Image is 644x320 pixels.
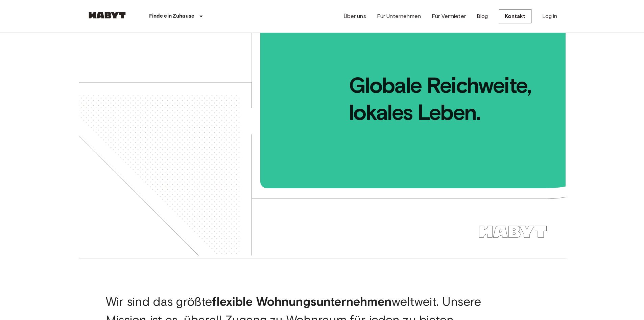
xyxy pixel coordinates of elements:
[377,12,421,20] a: Für Unternehmen
[344,12,366,20] a: Über uns
[261,33,566,126] span: Globale Reichweite, lokales Leben.
[87,12,127,19] img: Habyt
[542,12,557,20] a: Log in
[79,33,566,256] img: we-make-moves-not-waiting-lists
[149,12,195,20] p: Finde ein Zuhause
[212,294,391,309] b: flexible Wohnungsunternehmen
[432,12,466,20] a: Für Vermieter
[477,12,488,20] a: Blog
[499,9,531,23] a: Kontakt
